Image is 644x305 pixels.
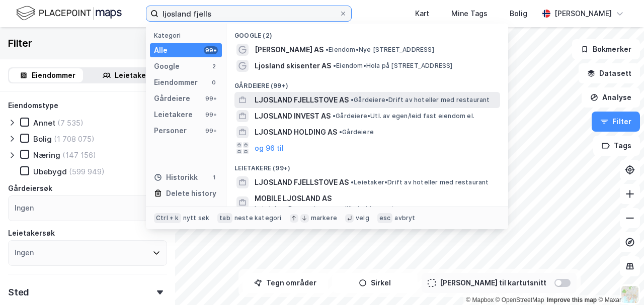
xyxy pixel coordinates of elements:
div: Ingen [15,247,34,259]
div: Alle [154,44,168,56]
div: Bolig [510,8,527,20]
div: Gårdeiere [154,92,190,105]
span: LJOSLAND FJELLSTOVE AS [255,94,349,106]
span: MOBILE LJOSLAND AS [255,192,496,205]
div: (1 708 075) [54,134,95,144]
span: Eiendom • Nye [STREET_ADDRESS] [326,46,434,54]
span: LJOSLAND FJELLSTOVE AS [255,176,349,188]
div: Filter [8,35,32,51]
span: Leietaker • Reparasjon og vedlikehold av motorvogner [255,205,424,213]
span: [PERSON_NAME] AS [255,44,324,56]
div: Delete history [166,187,216,199]
span: LJOSLAND INVEST AS [255,110,331,122]
div: 99+ [204,111,218,119]
span: Eiendom • Hola på [STREET_ADDRESS] [333,62,453,70]
button: Sirkel [332,273,418,293]
div: neste kategori [234,214,282,222]
a: OpenStreetMap [496,296,544,303]
div: 99+ [204,46,218,54]
div: Sted [8,286,29,298]
div: Bolig [33,134,52,144]
div: Annet [33,118,55,128]
input: Søk på adresse, matrikkel, gårdeiere, leietakere eller personer [158,6,339,21]
span: LJOSLAND HOLDING AS [255,126,337,138]
span: • [351,178,354,186]
span: • [333,62,336,69]
div: velg [356,214,369,222]
div: nytt søk [183,214,210,222]
div: Ubebygd [33,167,67,176]
button: Bokmerker [572,39,640,59]
div: tab [217,213,232,223]
iframe: Chat Widget [594,257,644,305]
div: (7 535) [57,118,84,128]
div: [PERSON_NAME] [554,8,612,20]
div: Næring [33,150,60,160]
button: Tegn områder [243,273,328,293]
a: Mapbox [466,296,494,303]
div: Kategori [154,32,222,39]
div: Google [154,60,180,72]
div: Leietakere (99+) [226,156,508,174]
div: Kontrollprogram for chat [594,257,644,305]
span: Gårdeiere [339,128,374,136]
div: Leietakere [115,69,153,81]
div: Google (2) [226,24,508,42]
span: • [351,96,354,104]
button: og 96 til [255,142,284,154]
span: Gårdeiere • Utl. av egen/leid fast eiendom el. [333,112,474,120]
button: Analyse [582,87,640,108]
div: (147 156) [62,150,96,160]
div: esc [377,213,393,223]
div: markere [311,214,337,222]
span: Gårdeiere • Drift av hoteller med restaurant [351,96,490,104]
div: Eiendomstype [8,99,58,112]
a: Improve this map [547,296,597,303]
div: Historikk [154,171,198,183]
span: • [333,112,336,120]
div: Gårdeiersøk [8,182,52,194]
div: Personer [154,125,187,137]
div: Eiendommer [154,76,198,88]
div: Ctrl + k [154,213,181,223]
div: Mine Tags [451,8,488,20]
div: 2 [210,62,218,70]
div: Leietakere [154,109,193,121]
div: (599 949) [69,167,105,176]
span: • [326,46,329,53]
button: Filter [592,112,640,132]
div: Gårdeiere (99+) [226,74,508,92]
div: 99+ [204,94,218,103]
div: 1 [210,173,218,181]
div: Leietakersøk [8,227,55,239]
div: 0 [210,78,218,86]
div: Eiendommer [32,69,75,81]
div: Kart [415,8,429,20]
span: Leietaker • Drift av hoteller med restaurant [351,178,489,186]
div: avbryt [394,214,415,222]
img: logo.f888ab2527a4732fd821a326f86c7f29.svg [16,5,122,22]
button: Datasett [579,63,640,83]
div: [PERSON_NAME] til kartutsnitt [440,277,546,289]
button: Tags [593,136,640,156]
div: Ingen [15,202,34,214]
span: • [339,128,342,136]
div: 99+ [204,127,218,135]
span: Ljosland skisenter AS [255,60,331,72]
